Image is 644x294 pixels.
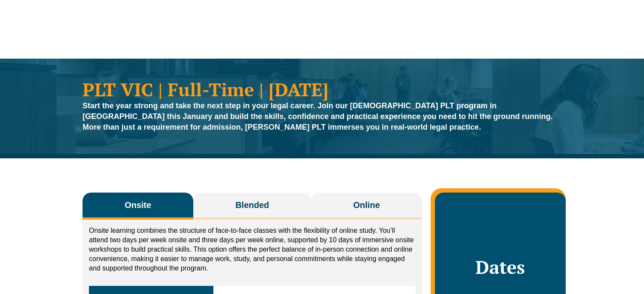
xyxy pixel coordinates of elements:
[89,226,416,273] p: Onsite learning combines the structure of face-to-face classes with the flexibility of online stu...
[235,199,269,211] span: Blended
[353,199,380,211] span: Online
[443,256,557,278] h2: Dates
[124,199,151,211] span: Onsite
[83,80,561,98] h1: PLT VIC | Full-Time | [DATE]
[83,101,553,131] strong: Start the year strong and take the next step in your legal career. Join our [DEMOGRAPHIC_DATA] PL...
